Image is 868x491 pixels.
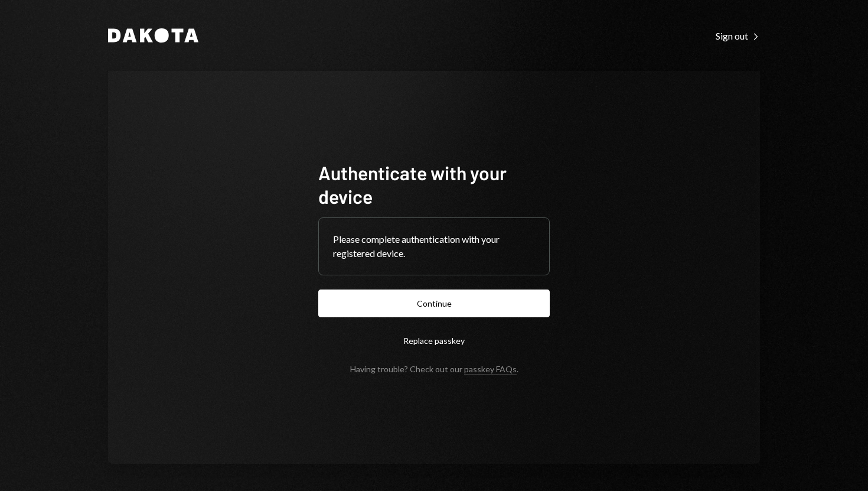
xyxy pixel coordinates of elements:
[350,364,518,374] div: Having trouble? Check out our .
[318,290,550,317] button: Continue
[716,29,760,42] a: Sign out
[464,364,517,375] a: passkey FAQs
[318,327,550,355] button: Replace passkey
[716,30,760,42] div: Sign out
[333,232,535,261] div: Please complete authentication with your registered device.
[318,161,550,208] h1: Authenticate with your device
